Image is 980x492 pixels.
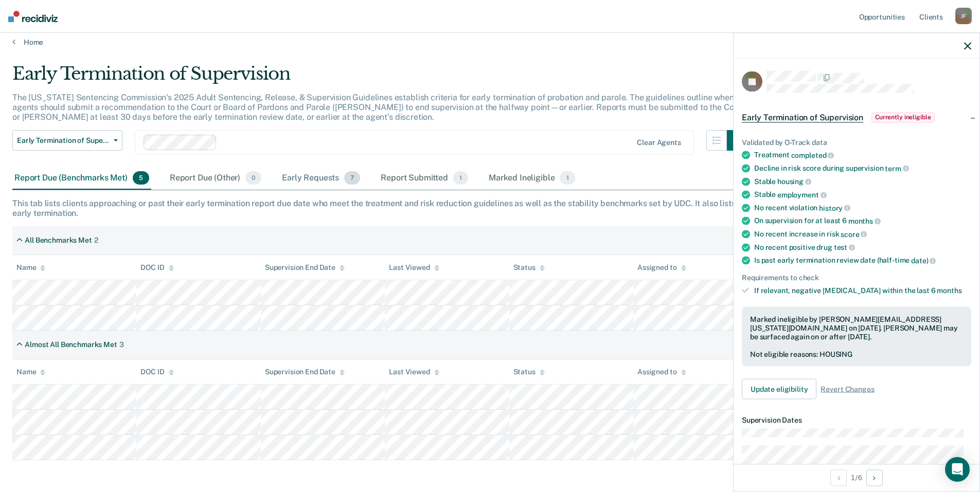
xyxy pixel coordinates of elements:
[754,230,971,239] div: No recent increase in risk
[513,263,545,272] div: Status
[12,198,968,218] div: This tab lists clients approaching or past their early termination report due date who meet the t...
[637,263,686,272] div: Assigned to
[12,93,744,122] p: The [US_STATE] Sentencing Commission’s 2025 Adult Sentencing, Release, & Supervision Guidelines e...
[754,216,971,226] div: On supervision for at least 6
[12,38,968,47] a: Home
[754,243,971,252] div: No recent positive drug
[911,257,936,265] span: date)
[754,190,971,199] div: Stable
[265,263,345,272] div: Supervision End Date
[821,385,874,394] span: Revert Changes
[379,167,470,190] div: Report Submitted
[25,236,92,245] div: All Benchmarks Met
[25,340,117,349] div: Almost All Benchmarks Met
[389,368,439,376] div: Last Viewed
[17,136,110,145] span: Early Termination of Supervision
[754,177,971,186] div: Stable
[453,171,468,185] span: 1
[834,243,855,251] span: test
[513,368,545,376] div: Status
[848,217,881,225] span: months
[742,416,971,425] dt: Supervision Dates
[140,263,173,272] div: DOC ID
[742,138,971,147] div: Validated by O-Track data
[8,11,58,22] img: Recidiviz
[133,171,149,185] span: 5
[955,8,972,24] div: J F
[119,340,124,349] div: 3
[754,256,971,265] div: Is past early termination review date (half-time
[16,368,45,376] div: Name
[12,63,747,93] div: Early Termination of Supervision
[754,203,971,212] div: No recent violation
[754,286,971,295] div: If relevant, negative [MEDICAL_DATA] within the last 6
[12,167,151,190] div: Report Due (Benchmarks Met)
[754,164,971,173] div: Decline in risk score during supervision
[265,368,345,376] div: Supervision End Date
[16,263,45,272] div: Name
[734,464,979,491] div: 1 / 6
[754,151,971,160] div: Treatment
[937,286,961,294] span: months
[742,112,863,122] span: Early Termination of Supervision
[94,236,98,245] div: 2
[819,204,850,212] span: history
[750,350,963,358] div: Not eligible reasons: HOUSING
[791,151,834,159] span: completed
[777,177,811,186] span: housing
[885,164,908,172] span: term
[777,191,826,199] span: employment
[871,112,935,122] span: Currently ineligible
[945,457,970,482] div: Open Intercom Messenger
[742,379,816,399] button: Update eligibility
[344,171,360,185] span: 7
[742,273,971,282] div: Requirements to check
[168,167,263,190] div: Report Due (Other)
[140,368,173,376] div: DOC ID
[750,315,963,341] div: Marked ineligible by [PERSON_NAME][EMAIL_ADDRESS][US_STATE][DOMAIN_NAME] on [DATE]. [PERSON_NAME]...
[830,469,847,486] button: Previous Opportunity
[866,469,883,486] button: Next Opportunity
[637,138,681,147] div: Clear agents
[280,167,362,190] div: Early Requests
[841,230,867,238] span: score
[389,263,439,272] div: Last Viewed
[487,167,577,190] div: Marked Ineligible
[245,171,261,185] span: 0
[734,101,979,134] div: Early Termination of SupervisionCurrently ineligible
[637,368,686,376] div: Assigned to
[560,171,575,185] span: 1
